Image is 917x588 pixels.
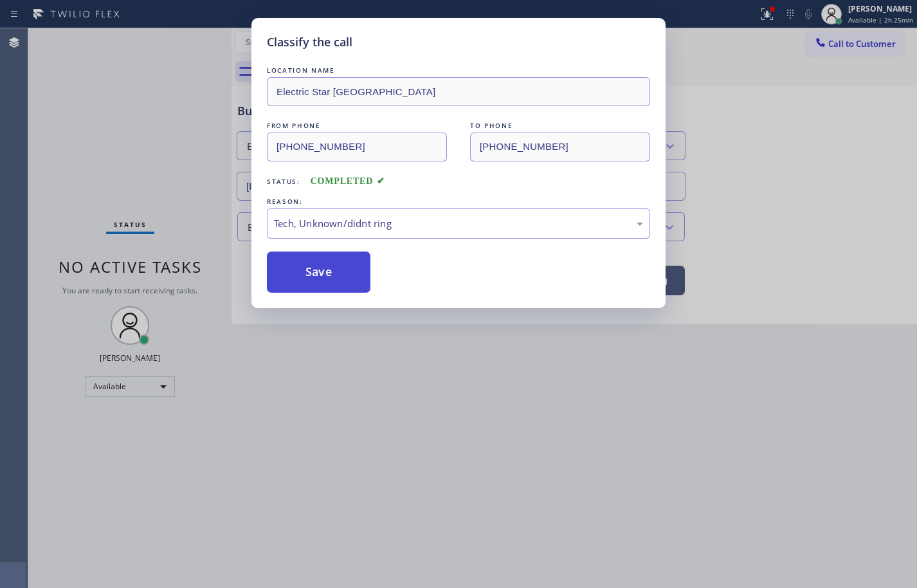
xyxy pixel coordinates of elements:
input: To phone [470,133,650,161]
span: COMPLETED [311,176,385,186]
input: From phone [267,133,447,161]
div: FROM PHONE [267,119,447,133]
span: Status: [267,177,300,186]
div: LOCATION NAME [267,64,650,77]
h5: Classify the call [267,33,352,51]
div: Tech, Unknown/didnt ring [274,216,643,231]
div: TO PHONE [470,119,650,133]
button: Save [267,252,370,293]
div: REASON: [267,195,650,208]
